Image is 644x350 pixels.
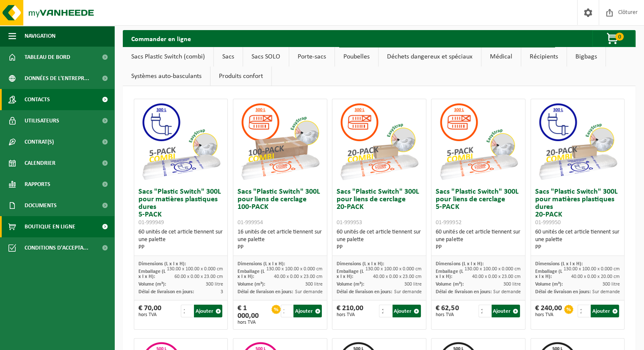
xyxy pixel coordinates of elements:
input: 1 [379,305,391,317]
span: 40.00 x 0.00 x 23.00 cm [274,274,323,279]
input: 1 [181,305,193,317]
span: hors TVA [337,312,363,317]
div: 60 unités de cet article tiennent sur une palette [535,228,620,251]
a: Bigbags [567,47,605,67]
button: Ajouter [194,305,222,317]
span: Volume (m³): [535,282,563,287]
a: Médical [481,47,521,67]
span: Délai de livraison en jours: [436,289,491,294]
div: PP [436,244,520,251]
div: PP [337,244,421,251]
span: 300 litre [503,282,521,287]
input: 1 [281,305,293,317]
span: Sur demande [493,289,521,294]
div: € 240,00 [535,305,562,317]
div: € 1 000,00 [238,305,269,325]
span: Emballage (L x l x H): [535,269,562,279]
span: 130.00 x 100.00 x 0.000 cm [464,267,521,272]
img: 01-999954 [238,99,322,184]
span: hors TVA [238,320,269,325]
span: 40.00 x 0.00 x 23.00 cm [472,274,521,279]
a: Porte-sacs [289,47,334,67]
span: Navigation [25,25,55,47]
span: Volume (m³): [138,282,166,287]
span: 130.00 x 100.00 x 0.000 cm [564,267,620,272]
img: 01-999950 [535,99,620,184]
a: Sacs Plastic Switch (combi) [123,47,213,67]
span: 0 [615,33,624,41]
span: Sur demande [592,289,620,294]
span: Volume (m³): [337,282,364,287]
span: Dimensions (L x l x H): [436,261,483,267]
span: Conditions d'accepta... [25,237,88,258]
span: 300 litre [404,282,422,287]
span: Tableau de bord [25,47,70,68]
span: Rapports [25,174,50,195]
span: 01-999952 [436,219,461,226]
span: 40.00 x 0.00 x 23.00 cm [373,274,422,279]
span: 01-999953 [337,219,362,226]
div: PP [535,244,620,251]
span: 300 litre [305,282,323,287]
span: Contrat(s) [25,131,54,153]
span: 3 [221,289,223,294]
input: 1 [578,305,590,317]
img: 01-999949 [138,99,223,184]
span: Volume (m³): [238,282,265,287]
a: Déchets dangereux et spéciaux [379,47,481,67]
h3: Sacs "Plastic Switch" 300L pour liens de cerclage 5-PACK [436,188,520,226]
span: Emballage (L x l x H): [238,269,265,279]
button: Ajouter [591,305,619,317]
span: Délai de livraison en jours: [535,289,591,294]
span: Dimensions (L x l x H): [337,261,384,267]
div: 60 unités de cet article tiennent sur une palette [138,228,223,251]
a: Sacs [214,47,243,67]
span: Calendrier [25,153,55,174]
button: Ajouter [293,305,321,317]
div: PP [138,244,223,251]
span: Volume (m³): [436,282,463,287]
img: 01-999952 [436,99,521,184]
input: 1 [478,305,491,317]
span: 60.00 x 0.00 x 23.00 cm [174,274,223,279]
h3: Sacs "Plastic Switch" 300L pour liens de cerclage 100-PACK [238,188,322,226]
span: Dimensions (L x l x H): [535,261,583,267]
span: hors TVA [436,312,459,317]
button: Ajouter [492,305,520,317]
h3: Sacs "Plastic Switch" 300L pour liens de cerclage 20-PACK [337,188,421,226]
div: 60 unités de cet article tiennent sur une palette [337,228,421,251]
span: 130.00 x 100.00 x 0.000 cm [365,267,422,272]
span: 40.00 x 0.00 x 20.00 cm [571,274,620,279]
button: 0 [592,30,635,47]
span: hors TVA [138,312,161,317]
a: Sacs SOLO [243,47,289,67]
span: Utilisateurs [25,110,59,131]
span: Sur demande [295,289,323,294]
span: Données de l'entrepr... [25,68,89,89]
span: 130.00 x 100.00 x 0.000 cm [167,267,223,272]
span: 01-999954 [238,219,263,226]
span: 01-999949 [138,219,164,226]
span: Emballage (L x l x H): [436,269,463,279]
a: Produits confort [210,67,271,86]
span: 300 litre [603,282,620,287]
div: 16 unités de cet article tiennent sur une palette [238,228,322,251]
span: 130.00 x 100.00 x 0.000 cm [266,267,323,272]
div: € 70,00 [138,305,161,317]
span: Dimensions (L x l x H): [138,261,186,267]
span: Emballage (L x l x H): [138,269,166,279]
span: 01-999950 [535,219,561,226]
span: 300 litre [206,282,223,287]
span: Délai de livraison en jours: [337,289,392,294]
span: Délai de livraison en jours: [238,289,293,294]
span: Dimensions (L x l x H): [238,261,285,267]
div: € 210,00 [337,305,363,317]
div: PP [238,244,322,251]
button: Ajouter [392,305,421,317]
span: Sur demande [394,289,422,294]
a: Systèmes auto-basculants [123,67,210,86]
span: Contacts [25,89,50,110]
a: Poubelles [335,47,378,67]
a: Récipients [521,47,567,67]
span: Délai de livraison en jours: [138,289,194,294]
